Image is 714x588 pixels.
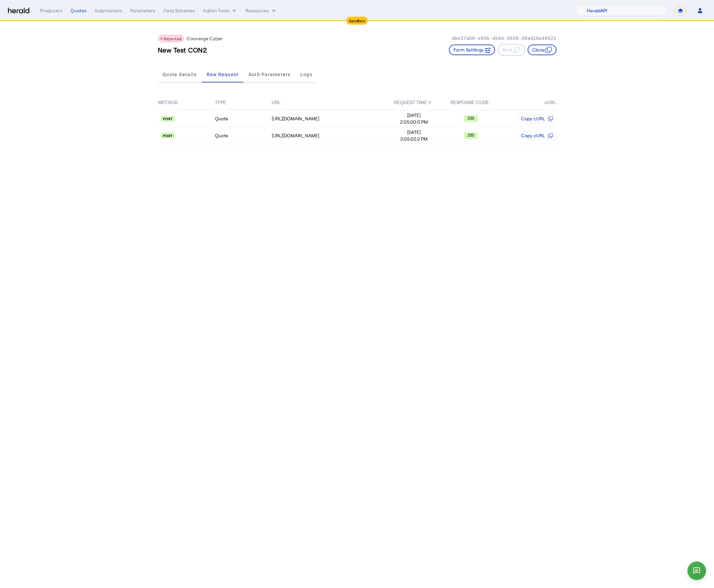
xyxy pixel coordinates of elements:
th: REQUEST TIME [385,95,442,110]
span: 2:05:00:0 PM [386,119,442,125]
td: Quote [215,127,271,144]
button: Bind [498,44,525,56]
img: Herald Logo [8,8,29,14]
td: Quote [215,110,271,127]
span: Rejected [164,36,182,41]
p: Converge Cyber [187,35,223,42]
span: Raw Request [207,72,239,77]
button: Resources dropdown menu [246,7,277,14]
h3: New Test CON2 [158,45,207,55]
p: dbe37ab8-e03b-4b84-9920-28ad10a49921 [452,35,556,42]
span: Quote Details [162,72,197,77]
th: cURL [499,95,556,110]
button: Copy cURL [518,114,556,123]
button: Form Settings [449,45,495,55]
span: [DATE] [386,112,442,119]
span: ↑ [428,99,431,105]
span: [DATE] [386,129,442,136]
div: Quotes [70,7,87,14]
th: TYPE [215,95,271,110]
text: 200 [467,133,474,138]
text: 200 [467,116,474,121]
span: Logs [300,72,312,77]
button: internal dropdown menu [203,7,238,14]
div: Producers [40,7,62,14]
th: RESPONSE CODE [443,95,499,110]
div: Parameters [130,7,155,14]
button: Copy cURL [518,131,556,140]
th: METHOD [158,95,215,110]
th: URL [271,95,385,110]
div: Submissions [95,7,122,14]
button: Clone [528,45,557,55]
span: Auth Parameters [249,72,291,77]
div: Field Schemas [163,7,195,14]
div: [URL][DOMAIN_NAME] [272,115,385,122]
div: [URL][DOMAIN_NAME] [272,132,385,139]
span: 2:05:02:2 PM [386,136,442,142]
div: Sandbox [346,17,368,25]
